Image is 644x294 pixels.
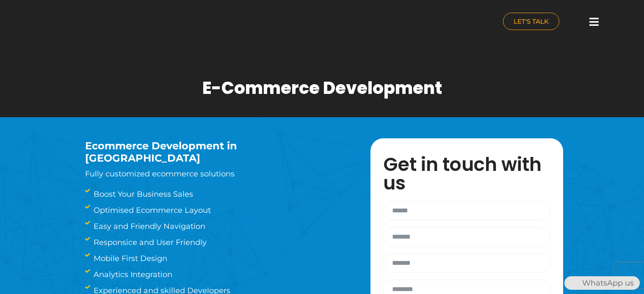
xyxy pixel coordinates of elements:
[202,78,442,98] h1: E-Commerce Development
[85,140,345,165] h3: Ecommerce Development in [GEOGRAPHIC_DATA]
[565,276,579,290] img: WhatsApp
[91,204,211,216] span: Optimised Ecommerce Layout
[503,13,559,30] a: LET'S TALK
[91,253,167,264] span: Mobile First Design
[564,276,640,290] div: WhatsApp us
[514,18,549,25] span: LET'S TALK
[85,140,345,180] div: Fully customized ecommerce solutions
[383,155,559,192] h3: Get in touch with us
[22,4,318,41] a: nuance-qatar_logo
[91,188,193,200] span: Boost Your Business Sales
[91,220,205,232] span: Easy and Friendly Navigation
[91,236,207,248] span: Responsice and User Friendly
[564,278,640,288] a: WhatsAppWhatsApp us
[91,269,172,280] span: Analytics Integration
[22,4,93,41] img: nuance-qatar_logo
